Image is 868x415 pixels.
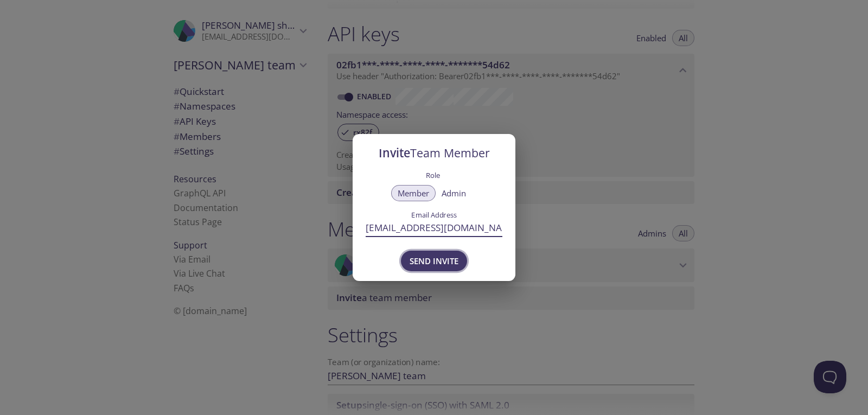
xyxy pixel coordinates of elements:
[426,168,440,182] label: Role
[383,211,486,218] label: Email Address
[410,254,458,268] span: Send Invite
[379,145,490,161] span: Invite
[391,185,436,201] button: Member
[435,185,473,201] button: Admin
[410,145,490,161] span: Team Member
[401,251,467,271] button: Send Invite
[366,219,502,237] input: john.smith@acme.com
